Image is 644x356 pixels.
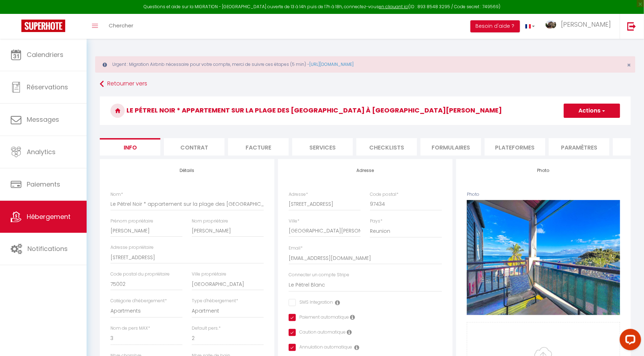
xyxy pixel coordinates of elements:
[379,4,408,10] a: en cliquant ici
[627,62,631,68] button: Close
[21,20,65,32] img: Super Booking
[296,329,346,337] label: Caution automatique
[627,22,636,31] img: logout
[467,168,620,173] h4: Photo
[296,314,349,322] label: Paiement automatique
[289,218,299,225] label: Ville
[100,78,631,90] a: Retourner vers
[540,14,620,39] a: ... [PERSON_NAME]
[110,168,264,173] h4: Détails
[549,138,609,156] li: Paramètres
[526,252,560,263] button: Supprimer
[470,20,520,32] button: Besoin d'aide ?
[289,191,308,198] label: Adresse
[546,21,556,29] img: ...
[485,138,545,156] li: Plateformes
[27,83,68,91] span: Réservations
[164,138,225,156] li: Contrat
[421,138,481,156] li: Formulaires
[289,168,442,173] h4: Adresse
[564,104,620,118] button: Actions
[110,191,123,198] label: Nom
[309,61,354,67] a: [URL][DOMAIN_NAME]
[110,218,153,225] label: Prénom propriétaire
[27,244,68,253] span: Notifications
[289,245,303,252] label: Email
[95,56,635,73] div: Urgent : Migration Airbnb nécessaire pour votre compte, merci de suivre ces étapes (5 min) -
[27,50,63,59] span: Calendriers
[228,138,289,156] li: Facture
[110,325,150,332] label: Nom de pers MAX
[27,180,60,189] span: Paiements
[292,138,353,156] li: Services
[100,96,631,125] h3: Le Pétrel Noir * appartement sur la plage des [GEOGRAPHIC_DATA] à [GEOGRAPHIC_DATA][PERSON_NAME]
[100,138,160,156] li: Info
[192,325,221,332] label: Default pers.
[370,218,382,225] label: Pays
[27,115,59,124] span: Messages
[192,298,238,304] label: Type d'hébergement
[27,147,56,156] span: Analytics
[614,326,644,356] iframe: LiveChat chat widget
[110,298,167,304] label: Catégorie d'hébergement
[356,138,417,156] li: Checklists
[110,244,154,251] label: Adresse propriétaire
[370,191,398,198] label: Code postal
[192,218,228,225] label: Nom propriétaire
[627,61,631,69] span: ×
[289,272,349,278] label: Connecter un compte Stripe
[110,271,170,278] label: Code postal du propriétaire
[27,212,71,221] span: Hébergement
[192,271,226,278] label: Ville propriétaire
[103,14,139,39] a: Chercher
[561,20,611,29] span: [PERSON_NAME]
[467,191,479,198] label: Photo
[109,22,133,29] span: Chercher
